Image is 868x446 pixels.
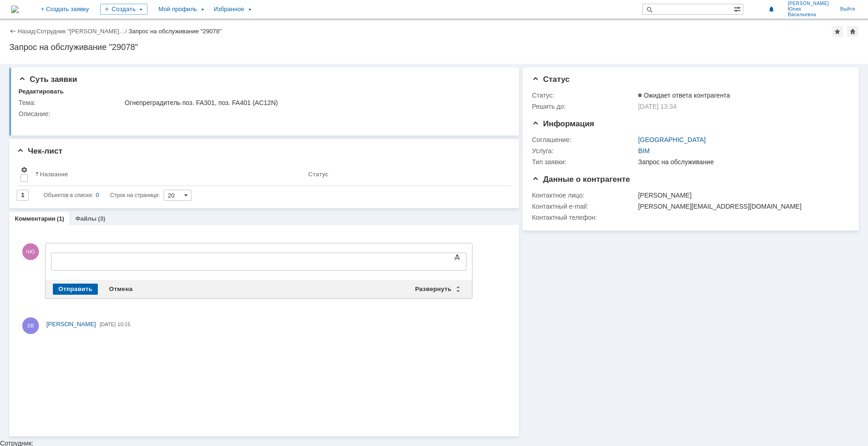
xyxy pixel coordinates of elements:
[532,192,636,199] div: Контактное лицо:
[305,162,504,186] th: Статус
[19,99,123,106] div: Тема:
[532,136,636,143] div: Соглашение:
[532,147,636,155] div: Услуга:
[118,322,131,327] span: 10:15
[40,171,68,178] div: Название
[17,147,63,155] span: Чек-лист
[125,99,505,106] div: Огнепреградитель поз. FA301, поз. FA401 (AC12N)
[75,215,96,222] a: Файлы
[832,26,843,37] div: Добавить в избранное
[35,27,36,34] div: |
[57,215,64,222] div: (1)
[9,43,859,52] div: Запрос на обслуживание "29078"
[788,12,829,18] span: Васильевна
[638,147,650,155] a: BIM
[20,166,28,173] span: Настройки
[308,171,328,178] div: Статус
[44,190,160,201] i: Строк на странице:
[19,110,507,118] div: Описание:
[532,175,630,184] span: Данные о контрагенте
[638,103,677,110] span: [DATE] 13:34
[19,88,64,95] div: Редактировать
[532,214,636,221] div: Контактный телефон:
[11,6,19,13] img: logo
[532,203,636,210] div: Контактный e-mail:
[788,6,829,12] span: Юлия
[734,4,743,13] span: Расширенный поиск
[22,243,39,260] span: ЧЮ
[638,136,706,143] a: [GEOGRAPHIC_DATA]
[638,203,844,210] div: [PERSON_NAME][EMAIL_ADDRESS][DOMAIN_NAME]
[532,75,569,84] span: Статус
[15,215,56,222] a: Комментарии
[46,320,96,329] a: [PERSON_NAME]
[37,28,129,35] div: /
[46,321,96,328] span: [PERSON_NAME]
[96,190,99,201] div: 0
[44,192,93,198] span: Объектов в списке:
[452,252,463,263] span: Показать панель инструментов
[18,28,35,35] a: Назад
[532,103,636,110] div: Решить до:
[532,92,636,99] div: Статус:
[100,322,116,327] span: [DATE]
[532,158,636,166] div: Тип заявки:
[847,26,858,37] div: Сделать домашней страницей
[32,162,305,186] th: Название
[98,215,105,222] div: (3)
[128,28,222,35] div: Запрос на обслуживание "29078"
[532,119,594,128] span: Информация
[19,75,77,84] span: Суть заявки
[638,158,844,166] div: Запрос на обслуживание
[638,92,730,99] span: Ожидает ответа контрагента
[788,1,829,6] span: [PERSON_NAME]
[638,192,844,199] div: [PERSON_NAME]
[100,4,147,15] div: Создать
[11,6,19,13] a: Перейти на домашнюю страницу
[37,28,125,35] a: Сотрудник "[PERSON_NAME]…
